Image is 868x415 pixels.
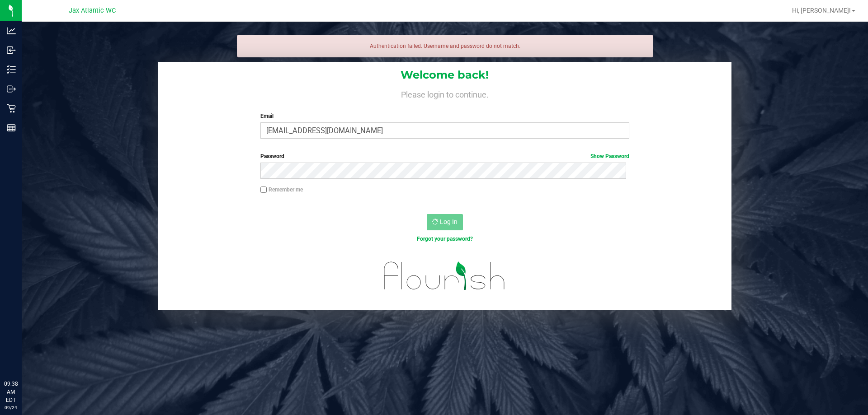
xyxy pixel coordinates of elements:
[7,123,16,132] inline-svg: Reports
[417,236,473,242] a: Forgot your password?
[158,89,731,99] h4: Please login to continue.
[7,84,16,93] inline-svg: Outbound
[7,65,16,74] inline-svg: Inventory
[260,112,629,120] label: Email
[427,214,463,230] button: Log In
[440,218,458,225] span: Log In
[7,26,16,35] inline-svg: Analytics
[158,69,731,81] h1: Welcome back!
[373,253,516,299] img: flourish_logo.svg
[260,153,284,159] span: Password
[7,104,16,113] inline-svg: Retail
[69,7,116,14] span: Jax Atlantic WC
[4,380,18,404] p: 09:38 AM EDT
[237,35,653,57] div: Authentication failed. Username and password do not match.
[260,186,303,194] label: Remember me
[260,187,267,193] input: Remember me
[4,404,18,411] p: 09/24
[7,46,16,55] inline-svg: Inbound
[590,153,629,159] a: Show Password
[792,7,851,14] span: Hi, [PERSON_NAME]!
